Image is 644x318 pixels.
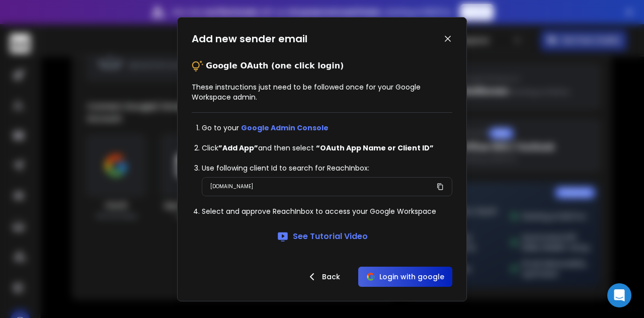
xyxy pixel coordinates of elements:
[192,32,307,46] h1: Add new sender email
[298,267,348,287] button: Back
[202,206,452,216] li: Select and approve ReachInbox to access your Google Workspace
[218,143,258,153] strong: ”Add App”
[192,82,452,102] p: These instructions just need to be followed once for your Google Workspace admin.
[202,123,452,133] li: Go to your
[206,60,344,72] p: Google OAuth (one click login)
[192,60,204,72] img: tips
[358,267,452,287] button: Login with google
[210,182,253,192] p: [DOMAIN_NAME]
[241,123,329,133] a: Google Admin Console
[202,163,452,173] li: Use following client Id to search for ReachInbox:
[202,143,452,153] li: Click and then select
[607,283,631,307] div: Open Intercom Messenger
[277,230,368,243] a: See Tutorial Video
[316,143,434,153] strong: “OAuth App Name or Client ID”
